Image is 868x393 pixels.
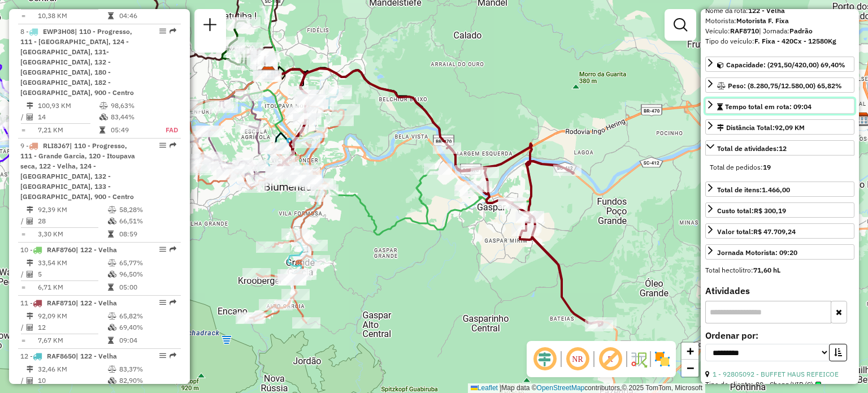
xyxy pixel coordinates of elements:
[20,228,26,240] td: =
[108,12,114,19] i: Tempo total em rota
[47,245,76,254] span: RAF8760
[705,244,854,260] a: Jornada Motorista: 09:20
[119,228,176,240] td: 08:59
[119,364,176,375] td: 83,37%
[170,246,176,253] em: Rota exportada
[27,377,33,384] i: Total de Atividades
[261,66,276,80] img: FAD Blumenau
[99,114,108,120] i: % de utilização da cubagem
[687,361,694,375] span: −
[170,28,176,34] em: Rota exportada
[37,10,107,21] td: 10,38 KM
[27,313,33,319] i: Distância Total
[108,313,116,319] i: % de utilização do peso
[705,98,854,114] a: Tempo total em rota: 09:04
[705,286,854,296] h4: Atividades
[27,218,33,224] i: Total de Atividades
[43,141,70,150] span: RLI8J67
[159,299,166,306] em: Opções
[705,223,854,239] a: Valor total:R$ 47.709,24
[705,36,854,46] div: Tipo do veículo:
[705,265,854,275] div: Total hectolitro:
[119,335,176,346] td: 09:04
[37,257,107,269] td: 33,54 KM
[27,206,33,213] i: Distância Total
[76,352,117,360] span: | 122 - Velha
[20,352,117,360] span: 12 -
[717,248,797,258] div: Jornada Motorista: 09:20
[119,282,176,293] td: 05:00
[159,142,166,149] em: Opções
[20,111,26,123] td: /
[682,343,698,360] a: Zoom in
[717,185,790,195] div: Total de itens:
[119,10,176,21] td: 04:46
[76,245,117,254] span: | 122 - Velha
[119,269,176,280] td: 96,50%
[110,111,154,123] td: 83,44%
[717,206,786,216] div: Custo total:
[110,100,154,111] td: 98,63%
[261,66,276,81] img: CDD Blumenau
[705,6,854,16] div: Nome da rota:
[37,322,107,333] td: 12
[20,335,26,346] td: =
[27,271,33,278] i: Total de Atividades
[119,322,176,333] td: 69,40%
[159,352,166,359] em: Opções
[789,27,813,35] strong: Padrão
[471,384,498,392] a: Leaflet
[763,163,771,171] strong: 19
[717,227,796,237] div: Valor total:
[108,377,116,384] i: % de utilização da cubagem
[468,383,705,393] div: Map data © contributors,© 2025 TomTom, Microsoft
[705,158,854,177] div: Total de atividades:12
[756,379,821,390] span: 80 - Chopp/VIP (C)
[717,144,787,153] span: Total de atividades:
[705,140,854,156] a: Total de atividades:12
[108,337,114,344] i: Tempo total em rota
[748,6,785,15] strong: 122 - Velha
[775,123,805,132] span: 92,09 KM
[27,366,33,373] i: Distância Total
[108,271,116,278] i: % de utilização da cubagem
[717,123,805,133] div: Distância Total:
[108,206,116,213] i: % de utilização do peso
[170,142,176,149] em: Rota exportada
[199,14,222,39] a: Nova sessão e pesquisa
[705,379,854,390] div: Tipo de cliente:
[37,282,107,293] td: 6,71 KM
[37,269,107,280] td: 5
[754,37,836,45] strong: F. Fixa - 420Cx - 12580Kg
[20,269,26,280] td: /
[37,204,107,215] td: 92,39 KM
[37,364,107,375] td: 32,46 KM
[705,57,854,72] a: Capacidade: (291,50/420,00) 69,40%
[119,215,176,227] td: 66,51%
[20,245,117,254] span: 10 -
[170,299,176,306] em: Rota exportada
[531,346,558,373] span: Ocultar deslocamento
[753,227,796,236] strong: R$ 47.709,24
[537,384,585,392] a: OpenStreetMap
[159,246,166,253] em: Opções
[47,299,76,307] span: RAF8710
[682,360,698,377] a: Zoom out
[725,102,811,111] span: Tempo total em rota: 09:04
[99,102,108,109] i: % de utilização do peso
[154,124,179,136] td: FAD
[736,16,789,25] strong: Motorista F. Fixa
[710,162,850,172] div: Total de pedidos:
[754,206,786,215] strong: R$ 300,19
[119,204,176,215] td: 58,28%
[20,141,135,201] span: 9 -
[630,350,648,368] img: Fluxo de ruas
[20,215,26,227] td: /
[20,299,117,307] span: 11 -
[37,310,107,322] td: 92,09 KM
[669,14,692,36] a: Exibir filtros
[753,266,780,274] strong: 71,60 hL
[728,81,842,90] span: Peso: (8.280,75/12.580,00) 65,82%
[705,119,854,135] a: Distância Total:92,09 KM
[597,346,624,373] span: Exibir rótulo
